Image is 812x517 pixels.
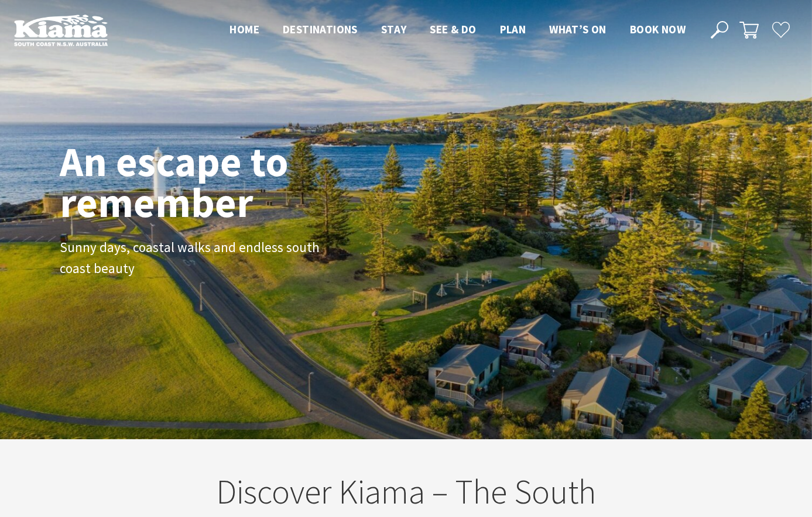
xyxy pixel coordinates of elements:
[381,22,407,36] span: Stay
[229,22,259,36] span: Home
[218,20,697,40] nav: Main Menu
[60,237,323,280] p: Sunny days, coastal walks and endless south coast beauty
[500,22,526,36] span: Plan
[14,14,108,46] img: Kiama Logo
[60,141,382,223] h1: An escape to remember
[630,22,686,36] span: Book now
[549,22,607,36] span: What’s On
[283,22,358,36] span: Destinations
[430,22,476,36] span: See & Do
